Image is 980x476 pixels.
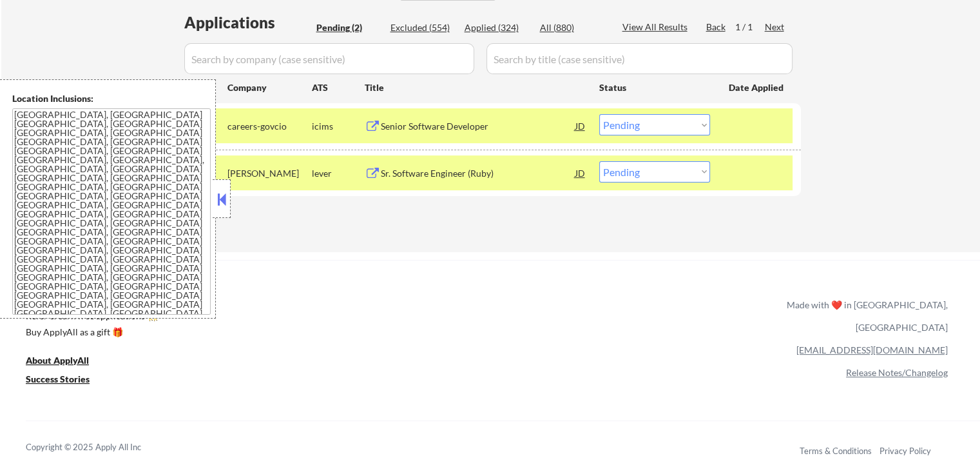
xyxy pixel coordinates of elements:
[227,120,312,133] div: careers-govcio
[599,75,710,99] div: Status
[800,446,872,456] a: Terms & Conditions
[26,328,155,337] div: Buy ApplyAll as a gift 🎁
[312,167,365,180] div: lever
[879,446,931,456] a: Privacy Policy
[184,43,474,74] input: Search by company (case sensitive)
[540,21,604,34] div: All (880)
[735,21,765,34] div: 1 / 1
[26,441,174,454] div: Copyright © 2025 Apply All Inc
[312,120,365,133] div: icims
[796,344,948,355] a: [EMAIL_ADDRESS][DOMAIN_NAME]
[846,367,948,378] a: Release Notes/Changelog
[390,21,455,34] div: Excluded (554)
[486,43,793,74] input: Search by title (case sensitive)
[574,161,587,184] div: JD
[465,21,529,34] div: Applied (324)
[365,81,587,94] div: Title
[26,353,107,370] a: About ApplyAll
[316,21,381,34] div: Pending (2)
[184,15,312,30] div: Applications
[381,167,575,180] div: Sr. Software Engineer (Ruby)
[765,21,785,34] div: Next
[312,81,365,94] div: ATS
[26,355,89,366] u: About ApplyAll
[12,92,211,105] div: Location Inclusions:
[782,293,948,339] div: Made with ❤️ in [GEOGRAPHIC_DATA], [GEOGRAPHIC_DATA]
[622,21,691,34] div: View All Results
[574,114,587,137] div: JD
[26,372,107,388] a: Success Stories
[26,373,90,384] u: Success Stories
[227,167,312,180] div: [PERSON_NAME]
[26,325,155,341] a: Buy ApplyAll as a gift 🎁
[381,120,575,133] div: Senior Software Developer
[729,81,785,94] div: Date Applied
[227,81,312,94] div: Company
[706,21,727,34] div: Back
[26,312,517,325] a: Refer & earn free applications 👯‍♀️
